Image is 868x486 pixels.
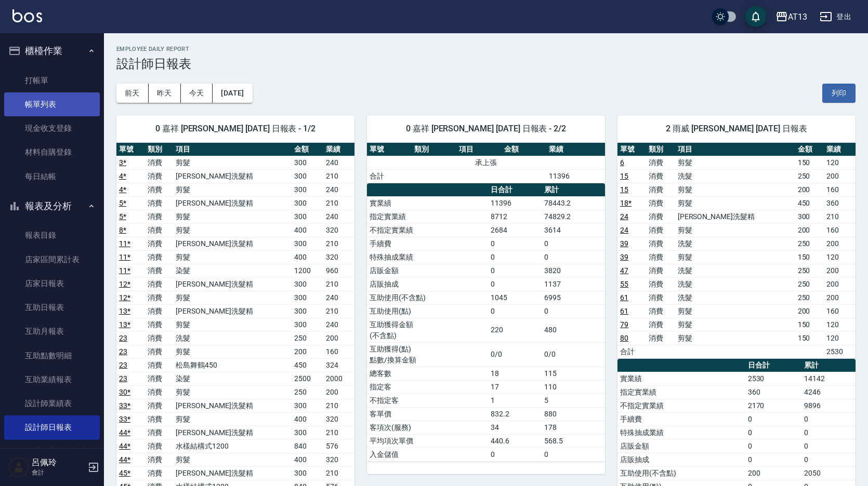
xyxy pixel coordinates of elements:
td: 78443.2 [542,196,605,210]
td: 剪髮 [675,318,795,331]
td: 400 [292,223,323,237]
td: 210 [323,169,354,183]
td: 200 [824,291,856,304]
td: 240 [323,183,354,196]
td: 消費 [145,264,174,277]
td: 6995 [542,291,605,304]
a: 現金收支登錄 [4,116,100,140]
td: 消費 [646,264,675,277]
td: 210 [323,277,354,291]
button: 報表及分析 [4,193,100,220]
td: 0 [745,412,801,426]
th: 類別 [412,143,456,156]
td: 消費 [145,345,174,358]
td: 200 [824,237,856,250]
td: 160 [323,345,354,358]
td: 0 [542,448,605,461]
a: 報表目錄 [4,223,100,247]
td: 320 [323,223,354,237]
th: 業績 [546,143,605,156]
td: 3614 [542,223,605,237]
td: 120 [824,318,856,331]
td: 0 [488,304,542,318]
td: 2530 [745,372,801,385]
td: 400 [292,250,323,264]
td: 洗髮 [675,237,795,250]
td: 剪髮 [173,385,292,399]
td: 150 [795,156,824,169]
td: 450 [292,358,323,372]
td: [PERSON_NAME]洗髮精 [173,426,292,439]
td: 0 [745,426,801,439]
td: 消費 [646,291,675,304]
td: 消費 [145,439,174,453]
td: 115 [542,367,605,380]
td: 消費 [646,237,675,250]
td: 240 [323,291,354,304]
td: 松島舞鶴450 [173,358,292,372]
a: 互助點數明細 [4,344,100,368]
td: 210 [323,399,354,412]
table: a dense table [367,183,605,462]
button: 櫃檯作業 [4,37,100,64]
a: 61 [620,307,628,315]
td: 消費 [646,169,675,183]
a: 23 [119,361,127,369]
td: 消費 [145,304,174,318]
td: 160 [824,223,856,237]
td: 14142 [801,372,856,385]
td: 360 [745,385,801,399]
td: 剪髮 [173,250,292,264]
td: 200 [323,331,354,345]
td: 特殊抽成業績 [617,426,745,439]
a: 23 [119,334,127,342]
th: 金額 [292,143,323,156]
th: 類別 [145,143,174,156]
td: 0 [542,237,605,250]
td: 手續費 [617,412,745,426]
button: AT13 [771,6,811,28]
td: 568.5 [542,434,605,448]
th: 項目 [173,143,292,156]
td: 0 [488,237,542,250]
td: 消費 [646,277,675,291]
th: 項目 [675,143,795,156]
img: Logo [12,9,42,22]
td: 4246 [801,385,856,399]
td: [PERSON_NAME]洗髮精 [675,210,795,223]
td: 消費 [145,331,174,345]
td: [PERSON_NAME]洗髮精 [173,196,292,210]
td: 160 [824,304,856,318]
td: 400 [292,453,323,466]
td: 300 [292,183,323,196]
td: 消費 [145,412,174,426]
th: 類別 [646,143,675,156]
td: 0/0 [542,342,605,367]
td: 互助使用(不含點) [367,291,488,304]
td: 74829.2 [542,210,605,223]
div: AT13 [788,10,807,23]
td: 不指定實業績 [367,223,488,237]
td: 剪髮 [173,318,292,331]
a: 設計師日報表 [4,415,100,439]
td: 150 [795,318,824,331]
td: 消費 [145,426,174,439]
td: 剪髮 [173,223,292,237]
td: 320 [323,453,354,466]
span: 0 嘉祥 [PERSON_NAME] [DATE] 日報表 - 2/2 [379,124,593,134]
td: 入金儲值 [367,448,488,461]
td: 店販抽成 [367,277,488,291]
td: 洗髮 [675,264,795,277]
h5: 呂佩玲 [32,457,85,468]
button: 登出 [816,7,856,26]
td: 1045 [488,291,542,304]
a: 6 [620,158,624,167]
td: 11396 [546,169,605,183]
td: 250 [795,264,824,277]
a: 互助日報表 [4,295,100,319]
td: 剪髮 [173,156,292,169]
td: 3820 [542,264,605,277]
td: 200 [824,277,856,291]
td: 210 [323,426,354,439]
td: 洗髮 [173,331,292,345]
